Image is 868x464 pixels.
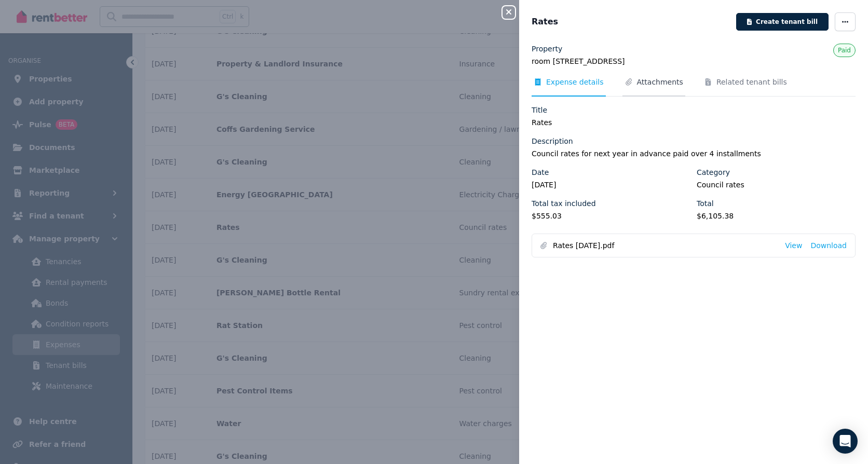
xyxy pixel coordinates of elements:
legend: $555.03 [532,211,690,221]
legend: Council rates [697,180,856,190]
label: Title [532,105,547,115]
span: Expense details [546,77,604,87]
span: Paid [838,47,851,54]
a: Download [810,240,847,251]
legend: Council rates for next year in advance paid over 4 installments [532,148,856,159]
span: Rates [DATE].pdf [553,240,777,251]
nav: Tabs [532,77,856,97]
span: Attachments [637,77,683,87]
label: Description [532,136,573,146]
span: Rates [532,16,558,28]
legend: room [STREET_ADDRESS] [532,56,856,66]
label: Property [532,44,562,54]
a: View [785,240,802,251]
div: Open Intercom Messenger [833,429,858,454]
span: Related tenant bills [716,77,787,87]
legend: $6,105.38 [697,211,856,221]
label: Date [532,167,549,178]
legend: Rates [532,117,856,128]
button: Create tenant bill [736,13,829,31]
label: Total [697,198,714,209]
label: Category [697,167,730,178]
legend: [DATE] [532,180,690,190]
label: Total tax included [532,198,596,209]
